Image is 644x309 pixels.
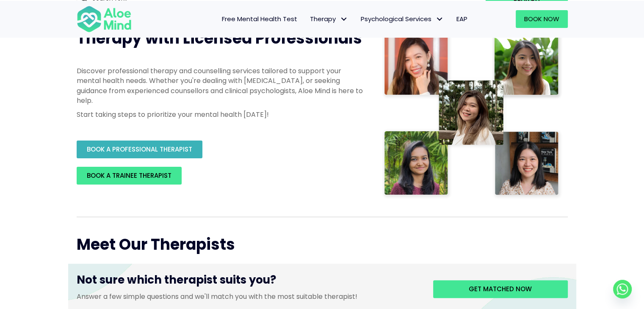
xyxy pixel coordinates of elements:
[434,13,446,25] span: Psychological Services: submenu
[77,234,235,255] span: Meet Our Therapists
[216,10,304,28] a: Free Mental Health Test
[469,284,532,293] span: Get matched now
[77,292,420,301] p: Answer a few simple questions and we'll match you with the most suitable therapist!
[143,10,474,28] nav: Menu
[524,14,559,23] span: Book Now
[361,14,444,23] span: Psychological Services
[516,10,568,28] a: Book Now
[77,66,365,105] p: Discover professional therapy and counselling services tailored to support your mental health nee...
[77,5,132,33] img: Aloe mind Logo
[433,280,568,298] a: Get matched now
[77,141,202,158] a: BOOK A PROFESSIONAL THERAPIST
[450,10,474,28] a: EAP
[87,171,171,180] span: BOOK A TRAINEE THERAPIST
[338,13,350,25] span: Therapy: submenu
[456,14,467,23] span: EAP
[77,110,365,119] p: Start taking steps to prioritize your mental health [DATE]!
[613,280,632,298] a: Whatsapp
[381,28,563,200] img: Therapist collage
[222,14,297,23] span: Free Mental Health Test
[310,14,348,23] span: Therapy
[354,10,450,28] a: Psychological ServicesPsychological Services: submenu
[87,145,192,154] span: BOOK A PROFESSIONAL THERAPIST
[77,167,182,185] a: BOOK A TRAINEE THERAPIST
[77,272,420,292] h3: Not sure which therapist suits you?
[77,28,362,49] span: Therapy with Licensed Professionals
[304,10,354,28] a: TherapyTherapy: submenu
